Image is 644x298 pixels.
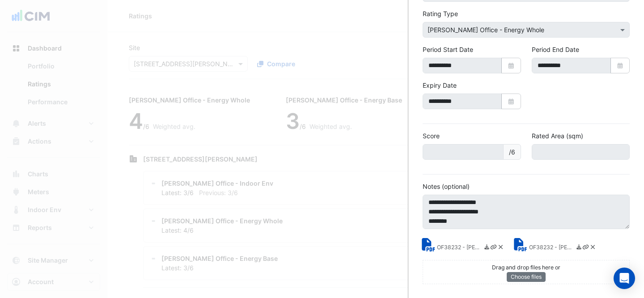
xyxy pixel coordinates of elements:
[423,9,458,18] label: Rating Type
[507,272,546,282] button: Choose files
[423,45,473,54] label: Period Start Date
[437,243,482,253] small: OF38232 - NABERS Energy Rating Certificate.pdf
[483,243,490,253] a: Download
[582,243,589,253] a: Copy link to clipboard
[492,264,560,271] small: Drag and drop files here or
[532,45,579,54] label: Period End Date
[423,182,470,191] label: Notes (optional)
[529,243,574,253] small: OF38232 - NABERS Energy Rating Report.pdf
[423,131,440,140] label: Score
[490,243,497,253] a: Copy link to clipboard
[503,144,521,160] span: /6
[532,131,583,140] label: Rated Area (sqm)
[589,243,596,253] a: Delete
[497,243,504,253] a: Delete
[576,243,582,253] a: Download
[423,81,457,90] label: Expiry Date
[614,268,635,289] div: Open Intercom Messenger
